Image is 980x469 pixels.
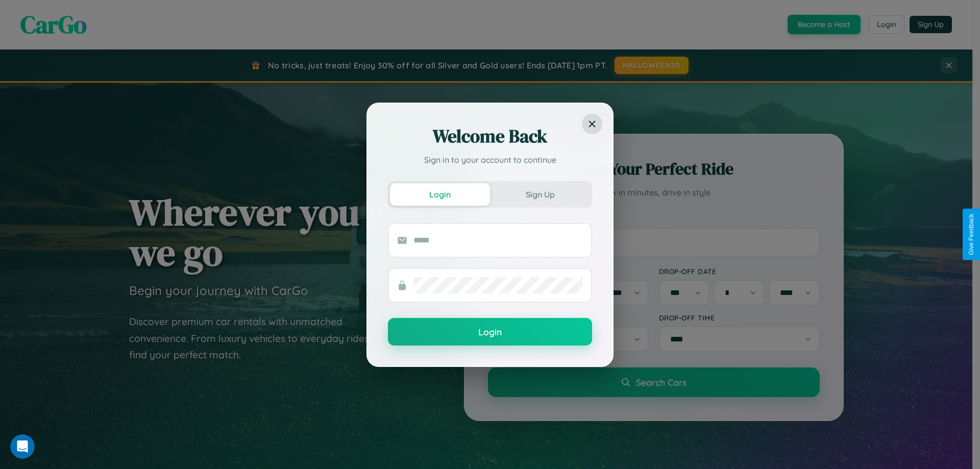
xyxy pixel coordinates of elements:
[490,183,590,206] button: Sign Up
[388,124,592,149] h2: Welcome Back
[388,318,592,345] button: Login
[390,183,490,206] button: Login
[388,154,592,166] p: Sign in to your account to continue
[968,214,975,255] div: Give Feedback
[10,434,35,459] iframe: Intercom live chat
